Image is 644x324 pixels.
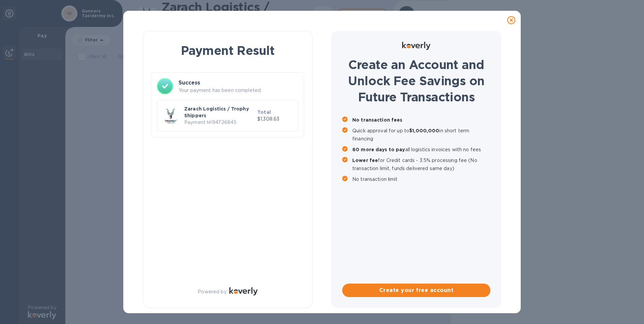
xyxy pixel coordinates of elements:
[154,42,301,59] h1: Payment Result
[409,128,439,133] b: $1,000,000
[352,175,490,183] p: No transaction limit
[184,119,255,126] p: Payment № 94726845
[352,127,490,143] p: Quick approval for up to in short term financing
[402,42,430,50] img: Logo
[184,105,255,119] p: Zarach Logistics / Trophy Shippers
[179,87,298,94] p: Your payment has been completed.
[352,147,405,152] b: 60 more days to pay
[257,116,293,123] p: $1,308.63
[352,117,402,123] b: No transaction fees
[257,109,271,115] b: Total
[179,79,298,87] h3: Success
[352,158,378,163] b: Lower fee
[352,145,490,154] p: all logistics invoices with no fees
[229,287,258,295] img: Logo
[342,57,490,105] h1: Create an Account and Unlock Fee Savings on Future Transactions
[342,284,490,297] button: Create your free account
[352,156,490,172] p: for Credit cards - 3.5% processing fee (No transaction limit, funds delivered same day)
[348,286,485,294] span: Create your free account
[198,288,226,295] p: Powered by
